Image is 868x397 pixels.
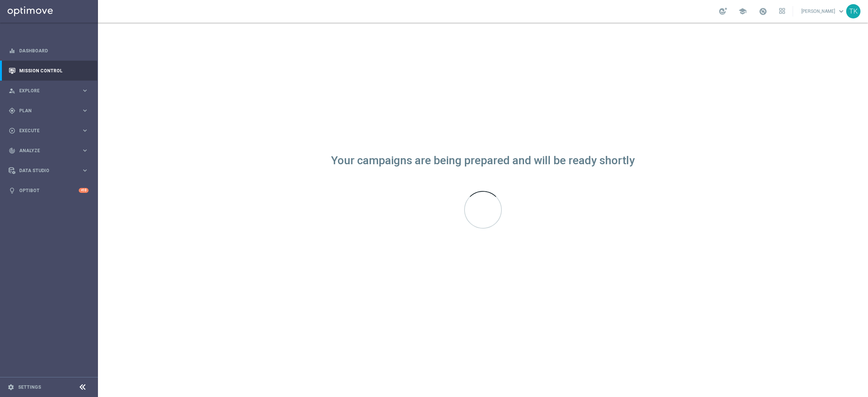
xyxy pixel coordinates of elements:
[19,168,81,173] span: Data Studio
[81,87,89,94] i: keyboard_arrow_right
[801,6,846,17] a: [PERSON_NAME]keyboard_arrow_down
[9,107,15,114] i: gps_fixed
[9,127,15,134] i: play_circle_outline
[9,127,81,134] div: Execute
[9,47,15,54] i: equalizer
[738,7,747,15] span: school
[8,148,89,154] button: track_changes Analyze keyboard_arrow_right
[9,87,15,94] i: person_search
[8,128,89,134] button: play_circle_outline Execute keyboard_arrow_right
[8,188,89,194] button: lightbulb Optibot +10
[19,41,89,61] a: Dashboard
[9,87,81,94] div: Explore
[8,168,89,174] button: Data Studio keyboard_arrow_right
[18,385,41,389] a: Settings
[9,187,15,194] i: lightbulb
[9,107,81,114] div: Plan
[19,128,81,133] span: Execute
[9,61,89,81] div: Mission Control
[9,147,81,154] div: Analyze
[19,108,81,113] span: Plan
[8,108,89,114] button: gps_fixed Plan keyboard_arrow_right
[837,7,845,15] span: keyboard_arrow_down
[331,157,635,164] div: Your campaigns are being prepared and will be ready shortly
[8,68,89,74] button: Mission Control
[9,180,89,200] div: Optibot
[9,41,89,61] div: Dashboard
[9,167,81,174] div: Data Studio
[8,88,89,94] button: person_search Explore keyboard_arrow_right
[19,61,89,81] a: Mission Control
[19,148,81,153] span: Analyze
[81,147,89,154] i: keyboard_arrow_right
[81,127,89,134] i: keyboard_arrow_right
[8,384,14,391] i: settings
[9,147,15,154] i: track_changes
[19,180,79,200] a: Optibot
[8,48,89,54] button: equalizer Dashboard
[81,107,89,114] i: keyboard_arrow_right
[79,188,89,193] div: +10
[846,4,860,18] div: TK
[81,167,89,174] i: keyboard_arrow_right
[19,89,81,93] span: Explore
